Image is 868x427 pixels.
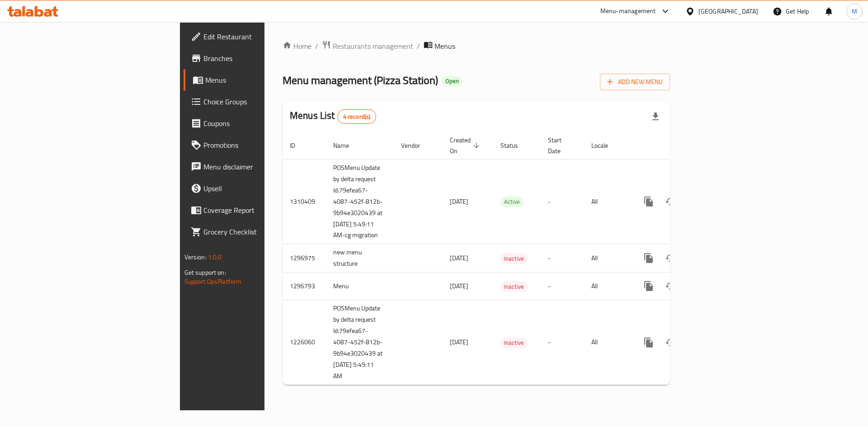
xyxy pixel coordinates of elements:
[184,91,325,113] a: Choice Groups
[631,132,732,160] th: Actions
[638,191,660,212] button: more
[500,281,528,292] div: Inactive
[184,156,325,178] a: Menu disclaimer
[338,113,376,121] span: 4 record(s)
[203,226,318,237] span: Grocery Checklist
[500,140,530,151] span: Status
[660,332,681,353] button: Change Status
[584,300,631,385] td: All
[333,41,413,52] span: Restaurants management
[541,159,584,244] td: -
[450,336,468,348] span: [DATE]
[638,332,660,353] button: more
[184,134,325,156] a: Promotions
[638,275,660,297] button: more
[698,6,758,16] div: [GEOGRAPHIC_DATA]
[591,140,620,151] span: Locale
[283,132,732,385] table: enhanced table
[500,197,524,207] div: Active
[660,191,681,212] button: Change Status
[203,31,318,42] span: Edit Restaurant
[584,244,631,272] td: All
[283,70,438,90] span: Menu management ( Pizza Station )
[541,244,584,272] td: -
[434,41,455,52] span: Menus
[660,247,681,269] button: Change Status
[645,106,666,127] div: Export file
[184,276,242,287] a: Support.OpsPlatform
[500,253,528,264] div: Inactive
[500,338,528,348] span: Inactive
[290,140,307,151] span: ID
[600,74,670,90] button: Add New Menu
[326,272,394,300] td: Menu
[203,161,318,172] span: Menu disclaimer
[442,77,462,85] span: Open
[584,272,631,300] td: All
[450,135,482,156] span: Created On
[337,109,377,124] div: Total records count
[208,251,222,263] span: 1.0.0
[607,76,663,88] span: Add New Menu
[584,159,631,244] td: All
[205,75,318,85] span: Menus
[852,6,857,16] span: M
[184,47,325,69] a: Branches
[290,109,376,124] h2: Menus List
[322,40,413,52] a: Restaurants management
[203,205,318,216] span: Coverage Report
[450,252,468,264] span: [DATE]
[500,253,528,264] span: Inactive
[660,275,681,297] button: Change Status
[548,135,573,156] span: Start Date
[541,300,584,385] td: -
[283,40,670,52] nav: breadcrumb
[500,197,524,207] span: Active
[203,183,318,194] span: Upsell
[450,196,468,207] span: [DATE]
[600,6,656,17] div: Menu-management
[500,282,528,292] span: Inactive
[203,140,318,150] span: Promotions
[184,113,325,134] a: Coupons
[333,140,361,151] span: Name
[326,300,394,385] td: POSMenu Update by delta request Id:79efea67-4087-452f-812b-9b94e3020439 at [DATE] 5:49:11 AM
[203,53,318,64] span: Branches
[184,221,325,243] a: Grocery Checklist
[184,69,325,91] a: Menus
[442,76,462,87] div: Open
[184,199,325,221] a: Coverage Report
[417,41,420,52] li: /
[184,26,325,47] a: Edit Restaurant
[450,280,468,292] span: [DATE]
[326,159,394,244] td: POSMenu Update by delta request Id:79efea67-4087-452f-812b-9b94e3020439 at [DATE] 5:49:11 AM-cg m...
[326,244,394,272] td: new menu structure
[638,247,660,269] button: more
[541,272,584,300] td: -
[203,118,318,129] span: Coupons
[401,140,432,151] span: Vendor
[184,178,325,199] a: Upsell
[203,96,318,107] span: Choice Groups
[184,267,226,278] span: Get support on:
[500,338,528,348] div: Inactive
[184,251,207,263] span: Version:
